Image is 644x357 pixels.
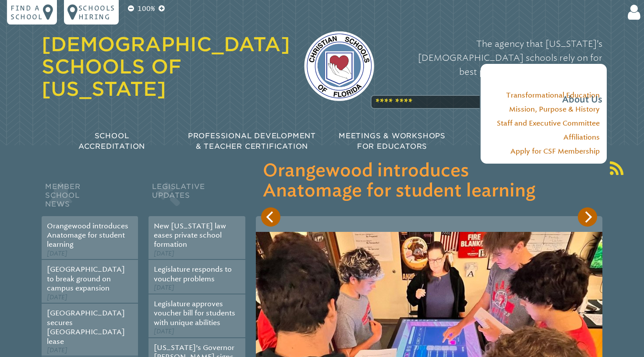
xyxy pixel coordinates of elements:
span: [DATE] [47,294,67,301]
span: [DATE] [47,250,67,257]
button: Next [578,207,597,227]
span: [DATE] [154,250,174,257]
a: Legislature approves voucher bill for students with unique abilities [154,300,235,327]
a: [GEOGRAPHIC_DATA] secures [GEOGRAPHIC_DATA] lease [47,309,125,345]
a: Legislature responds to voucher problems [154,265,232,283]
a: New [US_STATE] law eases private school formation [154,222,226,249]
span: [DATE] [154,328,174,335]
span: School Accreditation [78,132,145,150]
a: Affiliations [563,133,600,141]
h2: Member School News [42,180,138,216]
a: Staff and Executive Committee [497,119,600,127]
h3: Orangewood introduces Anatomage for student learning [263,161,595,201]
a: Apply for CSF Membership [510,147,600,155]
a: [GEOGRAPHIC_DATA] to break ground on campus expansion [47,265,125,292]
p: Schools Hiring [78,3,115,21]
span: Professional Development & Teacher Certification [188,132,316,150]
h2: Legislative Updates [149,180,245,216]
span: About Us [562,93,602,107]
p: 100% [136,3,157,14]
a: [DEMOGRAPHIC_DATA] Schools of [US_STATE] [42,33,290,100]
p: Find a school [11,3,43,21]
span: [DATE] [47,346,67,354]
span: Meetings & Workshops for Educators [339,132,446,150]
a: Orangewood introduces Anatomage for student learning [47,222,128,249]
p: The agency that [US_STATE]’s [DEMOGRAPHIC_DATA] schools rely on for best practices in accreditati... [388,37,602,107]
span: [DATE] [154,284,174,291]
button: Previous [261,207,280,227]
img: csf-logo-web-colors.png [304,31,374,101]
